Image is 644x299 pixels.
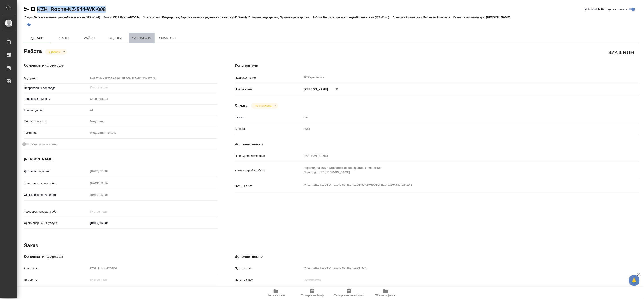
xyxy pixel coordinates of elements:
[30,7,36,12] button: Скопировать ссылку
[251,103,278,109] div: В работе
[88,220,127,226] input: ✎ Введи что-нибудь
[453,16,486,19] p: Клиентские менеджеры
[45,49,67,55] div: В работе
[30,142,58,146] span: Нотариальный заказ
[24,63,217,68] h4: Основная информация
[24,278,88,282] p: Номер РО
[629,275,640,286] button: 🙏
[88,265,217,272] input: Пустое поле
[24,181,88,186] p: Факт. дата начала работ
[34,16,103,19] p: Верстка макета средней сложности (MS Word)
[302,182,605,189] textarea: /Clients/Roche KZ/Orders/KZH_Roche-KZ-544/DTP/KZH_Roche-KZ-544-WK-008
[131,35,152,41] span: Чат заказа
[334,294,364,297] span: Скопировать мини-бриф
[312,16,323,19] p: Работа
[294,287,331,299] button: Скопировать бриф
[88,208,127,215] input: Пустое поле
[24,193,88,197] p: Срок завершения работ
[24,266,88,271] p: Код заказа
[235,168,302,173] p: Комментарий к работе
[235,266,302,271] p: Путь на drive
[301,294,324,297] span: Скопировать бриф
[267,294,285,297] span: Папка на Drive
[302,164,605,176] textarea: перевод на каз, подвёрстка после, файлы клиентские Перевод - [URL][DOMAIN_NAME]
[235,76,302,80] p: Подразделение
[24,108,88,112] p: Кол-во единиц
[235,154,302,158] p: Последнее изменение
[609,49,634,56] h2: 422.4 RUB
[88,277,217,283] input: Пустое поле
[24,119,88,124] p: Общая тематика
[27,35,47,41] span: Детали
[88,129,217,137] div: Медицина + стиль
[24,76,88,81] p: Вид работ
[24,131,88,135] p: Тематика
[235,103,248,108] h4: Оплата
[24,16,34,19] p: Услуга
[88,95,217,103] div: Страница А4
[302,265,605,272] input: Пустое поле
[162,16,312,19] p: Подверстка, Верстка макета средней сложности (MS Word), Приемка подверстки, Приемка разверстки
[323,16,393,19] p: Верстка макета средней сложности (MS Word)
[258,287,294,299] button: Папка на Drive
[24,86,88,90] p: Направление перевода
[302,277,605,283] input: Пустое поле
[24,221,88,225] p: Срок завершения услуги
[235,278,302,282] p: Путь к заказу
[584,7,627,12] span: [PERSON_NAME] детали заказа
[235,87,302,91] p: Исполнитель
[302,114,605,121] input: Пустое поле
[24,7,29,12] button: Скопировать ссылку для ЯМессенджера
[486,16,514,19] p: [PERSON_NAME]
[235,127,302,131] p: Валюта
[235,254,639,259] h4: Дополнительно
[24,157,217,162] h4: [PERSON_NAME]
[79,35,100,41] span: Файлы
[302,87,328,91] p: [PERSON_NAME]
[24,20,34,29] button: Добавить тэг
[331,287,367,299] button: Скопировать мини-бриф
[332,84,342,94] button: Удалить исполнителя
[302,153,605,159] input: Пустое поле
[375,294,396,297] span: Обновить файлы
[235,63,639,68] h4: Исполнители
[235,142,639,147] h4: Дополнительно
[113,16,143,19] p: KZH_Roche-KZ-544
[423,16,453,19] p: Matveeva Anastasia
[88,192,127,198] input: Пустое поле
[143,16,162,19] p: Этапы услуги
[630,276,638,285] span: 🙏
[37,6,106,12] a: KZH_Roche-KZ-544-WK-008
[103,16,113,19] p: Заказ:
[157,35,178,41] span: SmartCat
[105,35,126,41] span: Оценки
[367,287,404,299] button: Обновить файлы
[24,242,38,249] h2: Заказ
[253,104,273,108] button: Не оплачена
[302,125,605,133] div: RUB
[24,47,42,55] h2: Работа
[47,50,62,54] button: В работе
[88,118,217,125] div: Медицина
[235,115,302,120] p: Ставка
[24,254,217,259] h4: Основная информация
[24,169,88,173] p: Дата начала работ
[53,35,74,41] span: Этапы
[393,16,423,19] p: Проектный менеджер
[88,107,217,113] input: Пустое поле
[24,97,88,101] p: Тарифные единицы
[90,85,207,90] input: Пустое поле
[88,180,127,187] input: Пустое поле
[88,168,127,174] input: Пустое поле
[24,209,88,214] p: Факт. срок заверш. работ
[235,184,302,188] p: Путь на drive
